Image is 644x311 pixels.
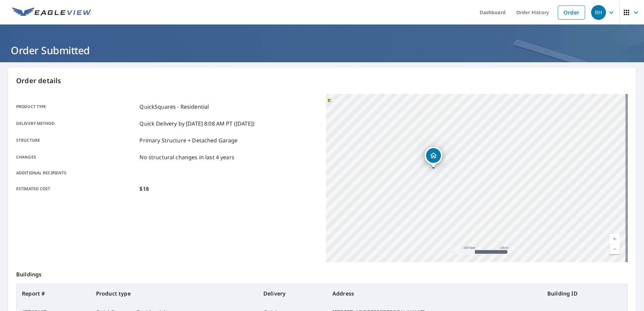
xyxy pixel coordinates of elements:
[610,244,620,254] a: Current Level 17, Zoom Out
[16,76,628,86] p: Order details
[558,5,585,20] a: Order
[610,234,620,244] a: Current Level 17, Zoom In
[16,136,137,144] p: Structure
[17,284,91,303] th: Report #
[327,284,542,303] th: Address
[16,153,137,161] p: Changes
[91,284,258,303] th: Product type
[12,7,92,18] img: EV Logo
[425,147,442,168] div: Dropped pin, building 1, Residential property, 805 Main St Blackshear, GA 31516
[139,136,237,144] p: Primary Structure + Detached Garage
[139,103,209,111] p: QuickSquares - Residential
[8,43,636,57] h1: Order Submitted
[542,284,627,303] th: Building ID
[591,5,606,20] div: RH
[139,185,149,193] p: $18
[16,185,137,193] p: Estimated cost
[16,103,137,111] p: Product type
[139,153,234,161] p: No structural changes in last 4 years
[139,119,254,128] p: Quick Delivery by [DATE] 8:08 AM PT ([DATE])
[16,170,137,176] p: Additional recipients
[16,119,137,128] p: Delivery method
[16,262,628,284] p: Buildings
[258,284,327,303] th: Delivery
